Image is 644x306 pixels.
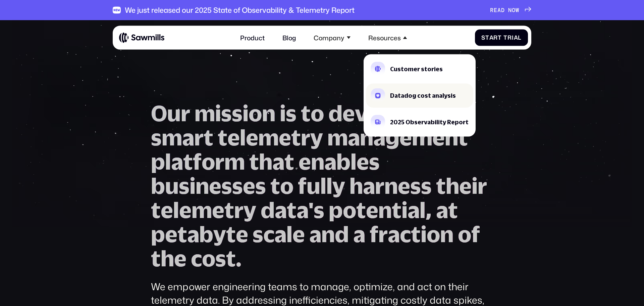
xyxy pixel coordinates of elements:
[497,7,501,13] span: A
[375,173,384,198] span: r
[258,125,279,149] span: m
[363,173,375,198] span: a
[151,173,165,198] span: b
[173,198,179,222] span: l
[478,173,487,198] span: r
[320,173,326,198] span: l
[192,198,212,222] span: m
[151,198,161,222] span: t
[353,222,365,246] span: a
[275,198,287,222] span: a
[314,34,344,41] div: Company
[311,101,324,125] span: o
[234,198,244,222] span: r
[350,173,363,198] span: h
[227,125,240,149] span: e
[426,198,432,222] span: ,
[384,173,398,198] span: n
[174,246,186,270] span: e
[215,246,226,270] span: s
[259,149,272,173] span: h
[356,198,366,222] span: t
[162,125,182,149] span: m
[440,222,453,246] span: n
[215,149,224,173] span: r
[503,34,507,41] span: T
[328,101,342,125] span: d
[263,222,274,246] span: c
[512,7,516,13] span: O
[327,125,348,149] span: m
[280,101,286,125] span: i
[366,83,473,107] a: Datadog cost analysis
[309,29,355,46] div: Company
[514,34,518,41] span: a
[272,149,284,173] span: a
[508,7,512,13] span: N
[221,173,232,198] span: s
[151,149,165,173] span: p
[202,246,215,270] span: o
[215,101,221,125] span: i
[364,46,476,137] nav: Resources
[310,125,323,149] span: y
[167,101,181,125] span: u
[314,198,324,222] span: s
[277,29,301,46] a: Blog
[274,222,286,246] span: a
[373,125,385,149] span: a
[253,222,263,246] span: s
[321,222,335,246] span: n
[161,198,173,222] span: e
[343,198,356,222] span: o
[209,173,221,198] span: e
[301,125,310,149] span: r
[369,149,380,173] span: s
[284,149,294,173] span: t
[485,34,489,41] span: t
[390,66,443,72] div: Customer stories
[326,173,332,198] span: l
[490,7,531,13] a: READNOW
[355,101,368,125] span: v
[193,149,202,173] span: f
[498,34,502,41] span: t
[224,198,234,222] span: t
[226,222,236,246] span: t
[125,6,355,14] div: We just released our 2025 State of Observability & Telemetry Report
[236,246,241,270] span: .
[221,101,232,125] span: s
[364,29,412,46] div: Resources
[458,125,468,149] span: t
[165,173,179,198] span: u
[360,125,373,149] span: n
[292,222,305,246] span: e
[196,173,209,198] span: n
[400,222,411,246] span: c
[232,173,243,198] span: s
[427,222,440,246] span: o
[297,198,309,222] span: a
[401,198,408,222] span: i
[243,101,249,125] span: i
[246,125,258,149] span: e
[516,7,519,13] span: W
[212,198,224,222] span: e
[507,34,512,41] span: r
[481,34,485,41] span: S
[342,101,355,125] span: e
[232,101,243,125] span: s
[255,173,266,198] span: s
[398,173,410,198] span: e
[351,149,357,173] span: l
[471,222,480,246] span: f
[299,149,311,173] span: e
[309,198,314,222] span: '
[378,198,392,222] span: n
[204,125,213,149] span: t
[179,173,190,198] span: s
[261,198,275,222] span: d
[420,198,426,222] span: l
[244,198,256,222] span: y
[392,198,401,222] span: t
